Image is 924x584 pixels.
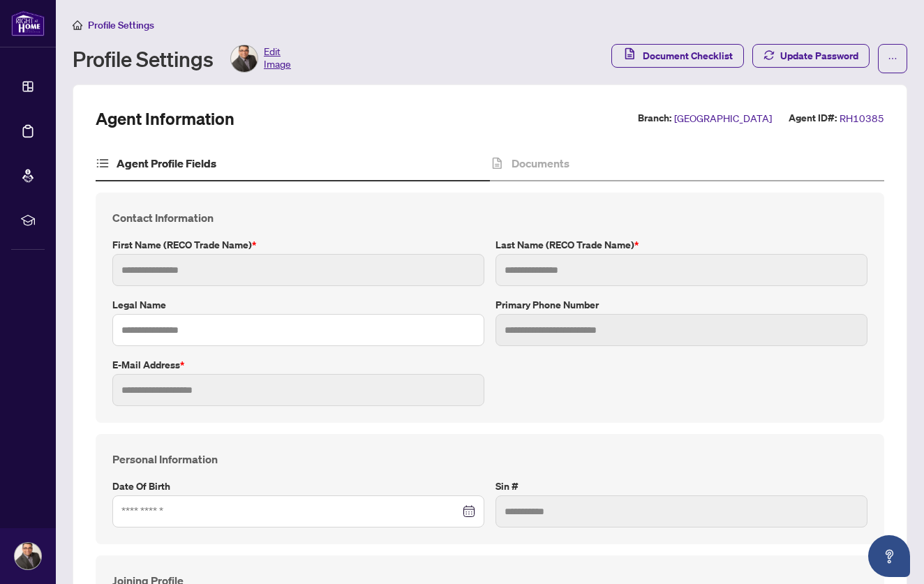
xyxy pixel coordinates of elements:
label: Date of Birth [112,479,484,494]
span: Update Password [780,45,858,67]
span: RH10385 [840,110,884,126]
h4: Documents [512,155,569,172]
button: Update Password [752,44,870,68]
span: home [73,20,82,30]
h4: Personal Information [112,451,867,467]
h4: Contact Information [112,209,867,226]
label: First Name (RECO Trade Name) [112,237,484,253]
img: Profile Icon [15,543,41,569]
span: ellipsis [888,54,897,63]
span: Profile Settings [88,19,154,31]
label: Agent ID#: [789,110,837,126]
label: E-mail Address [112,357,484,373]
span: Document Checklist [643,45,733,67]
label: Last Name (RECO Trade Name) [495,237,867,253]
div: Profile Settings [73,45,291,73]
label: Legal Name [112,297,484,313]
label: Branch: [638,110,671,126]
button: Document Checklist [611,44,744,68]
label: Sin # [495,479,867,494]
img: logo [11,10,45,36]
h4: Agent Profile Fields [117,155,216,172]
img: Profile Icon [231,45,258,72]
span: [GEOGRAPHIC_DATA] [674,110,772,126]
label: Primary Phone Number [495,297,867,313]
span: Edit Image [264,45,291,73]
h2: Agent Information [96,107,234,130]
button: Open asap [868,535,910,577]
